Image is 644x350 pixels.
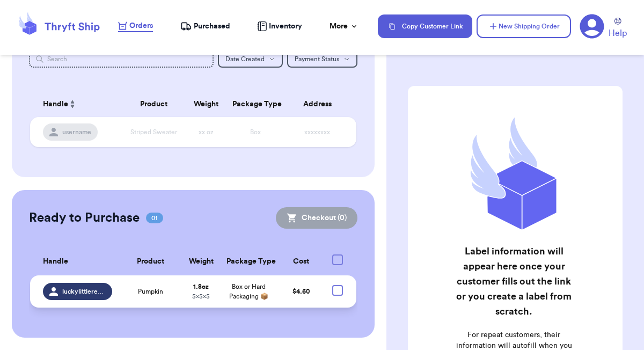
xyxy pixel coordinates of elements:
span: Date Created [225,56,265,62]
button: Date Created [218,50,283,68]
button: New Shipping Order [477,14,571,38]
button: Copy Customer Link [378,14,472,38]
h2: Label information will appear here once your customer fills out the link or you create a label fr... [456,244,573,319]
button: Sort ascending [68,98,77,111]
span: Box or Hard Packaging 📦 [229,283,268,300]
a: Inventory [257,21,302,32]
span: xxxxxxxx [304,129,330,135]
span: $ 4.60 [292,288,310,295]
span: Payment Status [295,56,339,62]
span: Box [250,129,261,135]
span: Purchased [194,21,230,32]
th: Product [121,91,187,117]
th: Package Type [220,248,277,275]
th: Package Type [226,91,285,117]
th: Product [119,248,182,275]
a: Help [609,18,627,40]
h2: Ready to Purchase [29,209,140,227]
button: Payment Status [287,50,357,68]
th: Weight [182,248,220,275]
a: Purchased [180,21,230,32]
strong: 1.8 oz [193,283,209,290]
span: username [62,128,91,136]
span: xx oz [199,129,214,135]
span: Handle [43,99,68,110]
div: More [330,21,358,32]
span: Orders [129,20,153,31]
span: Pumpkin [138,287,163,296]
span: Inventory [269,21,302,32]
th: Address [284,91,356,117]
th: Cost [277,248,325,275]
th: Weight [187,91,226,117]
span: Striped Sweater [130,129,177,135]
span: Handle [43,256,68,267]
a: Orders [118,20,153,32]
input: Search [29,50,214,68]
span: Help [609,27,627,40]
span: 5 x 5 x 5 [192,293,210,300]
button: Checkout (0) [276,207,357,229]
span: luckylittlereruns [62,287,106,296]
span: 01 [146,213,163,223]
